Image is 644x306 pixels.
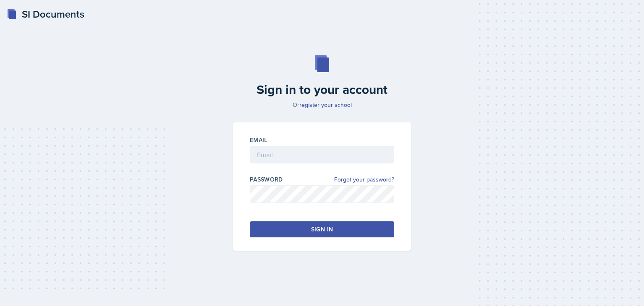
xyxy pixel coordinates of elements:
label: Password [250,175,283,184]
button: Sign in [250,221,394,237]
a: Forgot your password? [334,175,394,184]
label: Email [250,136,267,144]
h2: Sign in to your account [228,82,416,97]
p: Or [228,101,416,109]
a: SI Documents [7,7,84,22]
input: Email [250,146,394,163]
div: Sign in [311,225,333,233]
a: register your school [299,101,352,109]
